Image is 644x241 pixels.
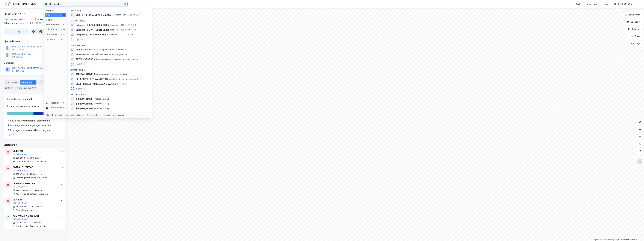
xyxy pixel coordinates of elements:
[112,14,113,16] span: •
[76,97,93,101] span: [PERSON_NAME]
[16,189,28,192] div: 998 430 488
[76,58,93,61] span: PETSI INVEST AS
[76,23,109,27] span: Lillepers 10, 3744, SKIEN, SKIEN
[68,91,152,97] div: Personer (99+)
[106,114,110,116] div: velg
[94,98,95,100] span: •
[33,189,42,192] div: 5 ansatte
[10,124,14,127] div: 16%
[587,2,597,6] div: Mine Tags
[16,177,48,179] div: Engrosh. jordbr.-/skogbr.mask. mv.
[8,133,14,136] button: Og 2 til
[76,38,83,41] button: og 2 til
[629,41,643,47] button: Tags
[76,28,109,32] span: Lillepers 12, 3744, SKIEN, SKIEN
[76,53,94,56] span: PERSA INVEST AS
[97,73,127,76] span: Leietaker • Cateringvirksomhet
[76,13,111,17] span: Lille Persille [GEOGRAPHIC_DATA]
[32,221,41,224] div: 3 ansatte
[15,119,50,123] div: Leas. av immateriell eiendom mv.
[32,157,42,159] div: 19 ansatte
[13,186,28,188] button: [DOMAIN_NAME]
[109,33,135,36] span: Eiendom • 4003-2-1182-0-0
[110,24,136,26] span: Eiendom • 4003-2-1182-0-0
[76,62,85,66] button: og 96 til
[94,98,109,100] span: Person • [DATE]
[12,70,24,72] div: 991 207 430
[61,14,65,16] div: 99+
[109,33,109,36] span: •
[5,1,36,7] img: logo.f888ab2527a4732fd821a326f86c7f29.svg
[11,80,19,85] div: Eiere
[32,205,44,208] div: 1 - 4 ansatte
[118,114,124,116] div: avbryt
[604,2,609,6] div: Bolig
[76,87,85,91] button: og 96 til
[113,114,117,117] div: esc
[116,83,127,85] span: Leietaker
[4,12,26,17] div: Hasleveien 15a
[63,102,65,104] div: 0
[84,49,85,51] span: •
[68,7,152,12] div: Google (1)
[4,21,63,25] div: [STREET_ADDRESS]
[576,2,580,6] div: Kart
[109,29,110,31] span: •
[4,80,10,85] div: Info
[10,129,14,132] div: 14%
[46,101,59,105] div: Historikk
[13,153,28,156] button: [DOMAIN_NAME]
[94,58,95,60] span: •
[70,114,84,116] div: neste kategori
[7,97,62,101] div: Leietakere etter industri
[46,37,56,41] div: Personer
[4,29,29,35] button: Tag
[116,83,117,85] span: •
[4,18,26,21] div: [GEOGRAPHIC_DATA]
[95,53,96,56] span: •
[32,86,36,89] div: 209
[61,28,65,31] div: 99+
[625,26,643,32] button: Analyse
[4,143,65,147] div: Leietakere (5)
[76,102,93,106] span: [PERSON_NAME]
[16,157,28,159] div: 880 308 572
[108,78,138,80] span: Leietaker • Cateringvirksomhet
[46,13,50,17] div: Alle
[13,218,28,220] button: [DOMAIN_NAME]
[9,86,13,89] div: 59
[13,202,28,204] button: [DOMAIN_NAME]
[94,103,95,105] span: •
[93,114,101,116] div: markere
[97,73,98,75] span: •
[4,86,14,90] div: ESG
[4,39,65,43] div: Hjemmelshaver
[10,119,14,123] div: 51%
[617,2,634,6] div: [PERSON_NAME]
[16,221,27,224] div: 931 423 282
[615,238,630,241] a: Improve this map
[16,160,47,163] div: Leas. av immateriell eiendom mv.
[629,227,644,241] iframe: Chat Widget
[112,14,140,16] span: Eiendom • [STREET_ADDRESS]
[63,19,65,21] div: 1
[76,48,84,52] span: PERI AS
[68,42,152,47] div: Gårdeiere (99+)
[94,103,109,105] span: Person • [DATE]
[84,49,127,51] span: Gårdeiere • Utl. av egen/leid fast eiendom el.
[33,173,42,175] div: 6 ansatte
[65,114,69,117] div: tab
[46,9,66,12] div: Kategori
[11,105,39,108] div: Vis leietakere uten ansatte
[591,238,599,241] a: Mapbox
[68,67,152,72] div: Leietakere (99+)
[94,107,109,110] span: Person • [DATE]
[32,81,35,84] div: 5
[15,129,51,132] div: Agentur tekstiler/klær/skotøy mv.
[4,22,26,24] span: Tilhørende adresser:
[15,86,38,90] div: Transaksjoner
[38,80,53,85] div: Datasett
[63,23,65,26] div: 5
[109,29,136,31] span: Eiendom • 4003-2-1182-0-0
